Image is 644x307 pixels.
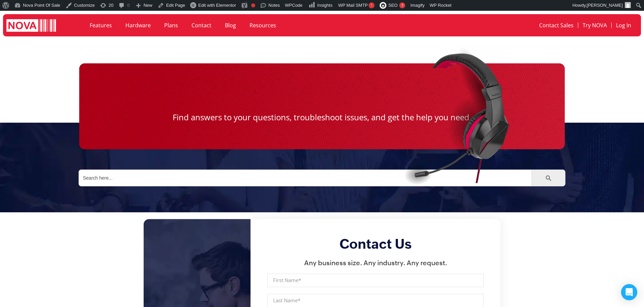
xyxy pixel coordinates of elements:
h3: Contact Us [267,236,484,252]
div: Open Intercom Messenger [621,284,637,300]
span: [PERSON_NAME] [587,3,623,8]
a: Features [83,18,119,33]
a: Blog [218,18,243,33]
h2: Any business size. Any industry. Any request. [267,259,484,267]
a: Contact Sales [535,18,578,33]
nav: Menu [451,18,635,33]
nav: Menu [83,18,444,33]
input: Search here... [79,170,532,186]
div: Focus keyphrase not set [251,3,255,7]
a: Hardware [119,18,157,33]
input: First Name* [267,274,484,287]
img: logo white [6,19,56,33]
div: 3 [399,2,405,8]
a: Try NOVA [578,18,611,33]
a: Plans [157,18,185,33]
span: Edit with Elementor [198,3,236,8]
p: Find answers to your questions, troubleshoot issues, and get the help you need. [173,111,471,123]
a: Contact [185,18,218,33]
a: Resources [243,18,283,33]
span: Insights [317,3,332,8]
span: SEO [388,3,398,8]
span: ! [369,2,375,8]
a: Log In [612,18,636,33]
